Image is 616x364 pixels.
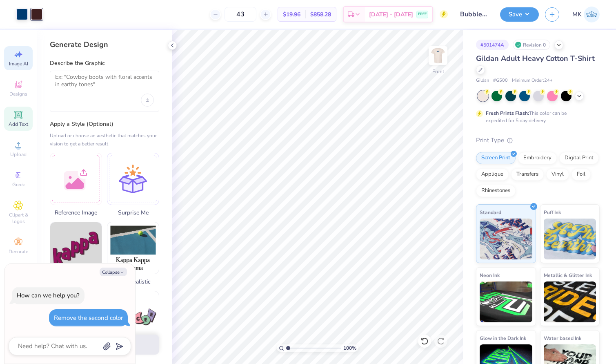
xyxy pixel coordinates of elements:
a: MK [572,7,600,22]
img: Neon Ink [480,281,532,322]
img: Text-Based [50,222,102,274]
label: Apply a Style (Optional) [50,120,159,128]
span: Image AI [9,60,28,67]
span: Minimum Order: 24 + [512,77,553,84]
span: Decorate [9,248,28,255]
span: $19.96 [283,10,300,19]
div: How can we help you? [17,291,80,299]
img: Photorealistic [107,222,159,274]
img: Metallic & Glitter Ink [544,281,596,322]
span: Designs [9,91,27,97]
div: This color can be expedited for 5 day delivery. [486,109,586,124]
img: Mark Kimmel [584,7,600,22]
img: Puff Ink [544,219,596,259]
span: FREE [418,11,427,17]
img: Standard [480,219,532,259]
div: Applique [476,168,509,181]
span: Glow in the Dark Ink [480,334,526,342]
span: Upload [10,151,27,158]
div: Transfers [511,168,544,181]
div: Generate Design [50,40,159,49]
div: Foil [572,168,591,181]
span: Clipart & logos [4,212,33,225]
span: Metallic & Glitter Ink [544,271,592,279]
span: # G500 [493,77,508,84]
span: Puff Ink [544,208,561,217]
img: Front [430,47,446,64]
div: Rhinestones [476,185,516,197]
div: Embroidery [518,152,557,164]
div: Screen Print [476,152,516,164]
strong: Fresh Prints Flash: [486,110,529,116]
input: Untitled Design [454,6,494,22]
div: Vinyl [546,168,569,181]
span: Surprise Me [107,208,159,217]
span: Neon Ink [480,271,500,279]
span: $858.28 [310,10,331,19]
span: Greek [12,181,25,188]
div: Upload or choose an aesthetic that matches your vision to get a better result [50,132,159,148]
div: Digital Print [559,152,599,164]
div: Remove the second color [54,314,123,322]
button: Collapse [100,268,127,276]
input: – – [225,7,256,22]
span: Reference Image [50,208,102,217]
div: Revision 0 [513,40,550,50]
span: Standard [480,208,501,217]
button: Save [500,7,539,22]
div: # 501474A [476,40,509,50]
span: Gildan [476,77,489,84]
span: Add Text [9,121,28,127]
span: [DATE] - [DATE] [369,10,413,19]
div: Upload image [141,94,154,107]
span: MK [572,10,582,19]
div: Print Type [476,136,600,145]
span: Water based Ink [544,334,581,342]
div: Front [432,68,444,75]
span: Gildan Adult Heavy Cotton T-Shirt [476,54,595,63]
span: 100 % [343,344,356,352]
label: Describe the Graphic [50,59,159,67]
